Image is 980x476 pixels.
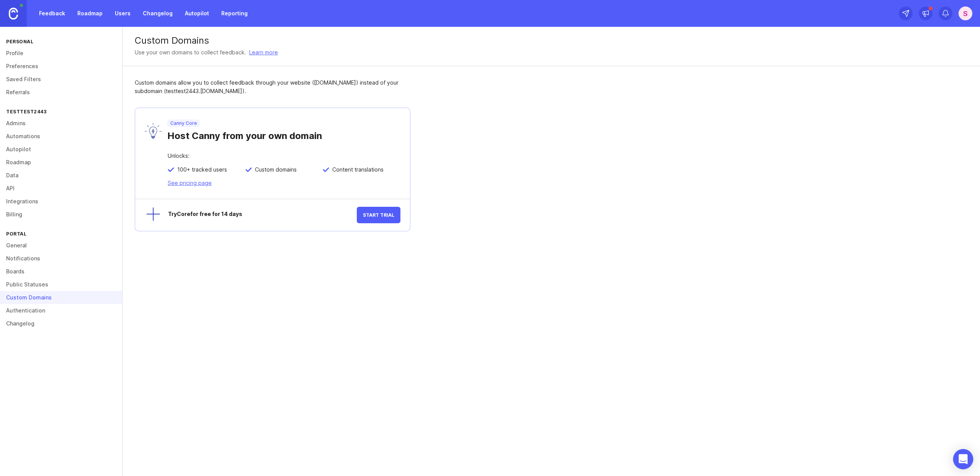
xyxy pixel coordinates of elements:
[110,7,135,20] a: Users
[180,7,214,20] a: Autopilot
[363,212,394,218] span: Start Trial
[170,120,197,126] p: Canny Core
[135,36,968,45] div: Custom Domains
[249,48,278,57] a: Learn more
[138,7,177,20] a: Changelog
[34,7,70,20] a: Feedback
[73,7,107,20] a: Roadmap
[329,166,384,173] span: Content translations
[167,127,400,142] div: Host Canny from your own domain
[9,8,18,20] img: Canny Home
[168,153,400,166] div: Unlocks:
[217,7,252,20] a: Reporting
[135,79,410,95] div: Custom domains allow you to collect feedback through your website ([DOMAIN_NAME]) instead of your...
[168,180,212,186] a: See pricing page
[953,449,973,469] div: Open Intercom Messenger
[174,166,227,173] span: 100+ tracked users
[959,7,972,20] button: S
[252,166,297,173] span: Custom domains
[145,123,162,139] img: lyW0TRAiArAAAAAASUVORK5CYII=
[357,207,400,223] button: Start Trial
[168,211,357,219] div: Try Core for free for 14 days
[135,48,246,57] div: Use your own domains to collect feedback.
